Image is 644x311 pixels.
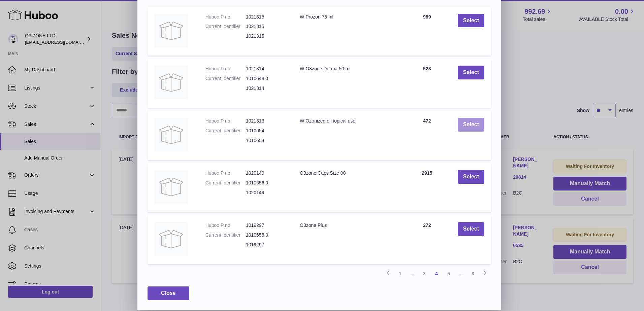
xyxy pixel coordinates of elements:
dt: Current Identifier [205,75,246,82]
dt: Huboo P no [205,222,246,229]
button: Close [148,286,189,300]
a: 1 [394,268,406,280]
div: O3zone Plus [300,222,396,229]
dd: 1010654 [246,128,286,134]
dd: 1020149 [246,170,286,176]
img: W O3zone Derma 50 ml [154,66,188,99]
dt: Huboo P no [205,66,246,72]
td: 472 [403,111,451,160]
td: 272 [403,215,451,264]
div: O3zone Caps Size 00 [300,170,396,176]
button: Select [458,222,484,236]
dt: Huboo P no [205,14,246,20]
dt: Current Identifier [205,128,246,134]
span: ... [455,268,467,280]
dd: 1021314 [246,66,286,72]
button: Select [458,118,484,132]
dd: 1021314 [246,85,286,92]
a: 3 [418,268,430,280]
img: O3zone Plus [154,222,188,256]
a: 5 [443,268,455,280]
dt: Current Identifier [205,232,246,238]
dd: 1021313 [246,118,286,124]
div: W O3zone Derma 50 ml [300,66,396,72]
a: 4 [430,268,443,280]
img: W Prozon 75 ml [154,14,188,47]
dd: 1021315 [246,33,286,39]
dd: 1010656.0 [246,180,286,186]
dt: Huboo P no [205,170,246,176]
td: 2915 [403,163,451,212]
a: 8 [467,268,479,280]
dd: 1019297 [246,242,286,248]
dd: 1021315 [246,23,286,30]
div: W Ozonized oil topical use [300,118,396,124]
img: O3zone Caps Size 00 [154,170,188,204]
dt: Huboo P no [205,118,246,124]
span: Close [161,290,176,296]
td: 989 [403,7,451,56]
dt: Current Identifier [205,180,246,186]
dt: Current Identifier [205,23,246,30]
td: 528 [403,59,451,108]
button: Select [458,14,484,28]
dd: 1010648.0 [246,75,286,82]
dd: 1010655.0 [246,232,286,238]
div: W Prozon 75 ml [300,14,396,20]
button: Select [458,66,484,79]
dd: 1020149 [246,189,286,196]
span: ... [406,268,418,280]
button: Select [458,170,484,184]
dd: 1019297 [246,222,286,229]
dd: 1021315 [246,14,286,20]
dd: 1010654 [246,137,286,144]
img: W Ozonized oil topical use [154,118,188,151]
